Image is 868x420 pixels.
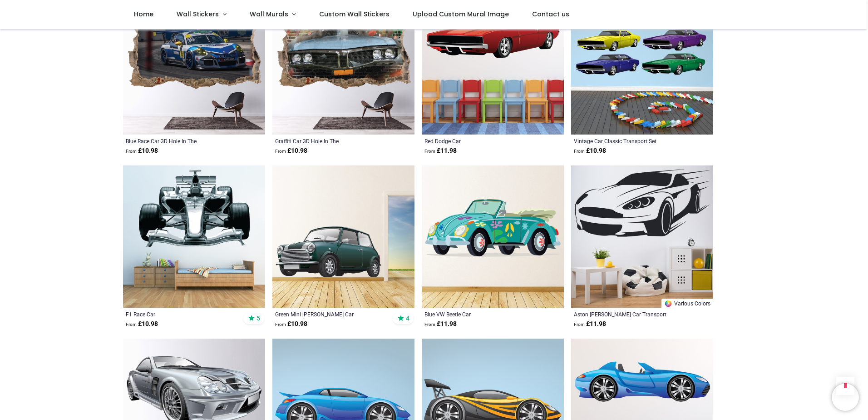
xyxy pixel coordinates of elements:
[574,137,683,145] a: Vintage Car Classic Transport Set
[275,322,286,327] span: From
[126,137,235,145] a: Blue Race Car 3D Hole In The
[424,310,534,318] a: Blue VW Beetle Car
[256,314,260,322] span: 5
[424,146,457,155] strong: £ 11.98
[832,384,859,411] iframe: Brevo live chat
[413,10,509,19] span: Upload Custom Mural Image
[424,320,457,329] strong: £ 11.98
[424,149,435,154] span: From
[126,322,137,327] span: From
[275,137,385,145] a: Graffiti Car 3D Hole In The
[275,320,307,329] strong: £ 10.98
[422,165,564,308] img: Blue VW Beetle Car Wall Sticker
[574,320,606,329] strong: £ 11.98
[574,310,683,318] a: Aston [PERSON_NAME] Car Transport
[275,146,307,155] strong: £ 10.98
[424,137,534,145] a: Red Dodge Car
[664,300,672,308] img: Color Wheel
[126,310,235,318] a: F1 Race Car
[126,149,137,154] span: From
[272,165,414,308] img: Green Mini Cooper Car Wall Sticker
[574,322,585,327] span: From
[275,310,385,318] a: Green Mini [PERSON_NAME] Car
[532,10,569,19] span: Contact us
[123,165,265,308] img: F1 Race Car Wall Sticker
[275,149,286,154] span: From
[134,10,153,19] span: Home
[126,146,158,155] strong: £ 10.98
[574,149,585,154] span: From
[406,314,409,322] span: 4
[571,165,713,308] img: Aston Martin Car Transport Wall Sticker
[574,146,606,155] strong: £ 10.98
[126,320,158,329] strong: £ 10.98
[319,10,390,19] span: Custom Wall Stickers
[177,10,219,19] span: Wall Stickers
[424,322,435,327] span: From
[661,299,713,308] a: Various Colors
[250,10,288,19] span: Wall Murals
